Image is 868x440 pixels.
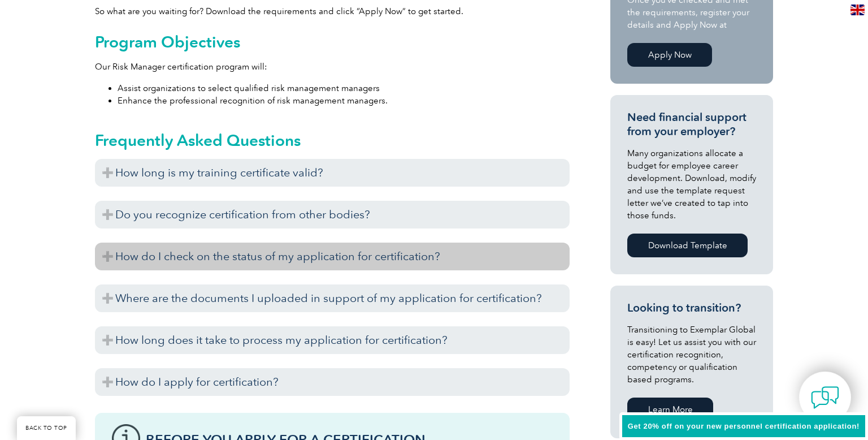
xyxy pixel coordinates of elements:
[627,301,756,315] h3: Looking to transition?
[95,61,570,73] p: Our Risk Manager certification program will:
[628,422,860,430] span: Get 20% off on your new personnel certification application!
[95,326,570,354] h3: How long does it take to process my application for certification?
[95,33,570,51] h2: Program Objectives
[95,368,570,396] h3: How do I apply for certification?
[627,398,713,421] a: Learn More
[627,43,712,67] a: Apply Now
[118,94,570,107] li: Enhance the professional recognition of risk management managers.
[118,82,570,94] li: Assist organizations to select qualified risk management managers
[95,243,570,270] h3: How do I check on the status of my application for certification?
[811,383,839,412] img: contact-chat.png
[627,110,756,139] h3: Need financial support from your employer?
[95,159,570,187] h3: How long is my training certificate valid?
[95,201,570,228] h3: Do you recognize certification from other bodies?
[850,5,865,15] img: en
[95,5,570,18] p: So what are you waiting for? Download the requirements and click “Apply Now” to get started.
[17,416,76,440] a: BACK TO TOP
[627,234,748,257] a: Download Template
[627,147,756,222] p: Many organizations allocate a budget for employee career development. Download, modify and use th...
[95,131,570,149] h2: Frequently Asked Questions
[95,284,570,312] h3: Where are the documents I uploaded in support of my application for certification?
[627,323,756,386] p: Transitioning to Exemplar Global is easy! Let us assist you with our certification recognition, c...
